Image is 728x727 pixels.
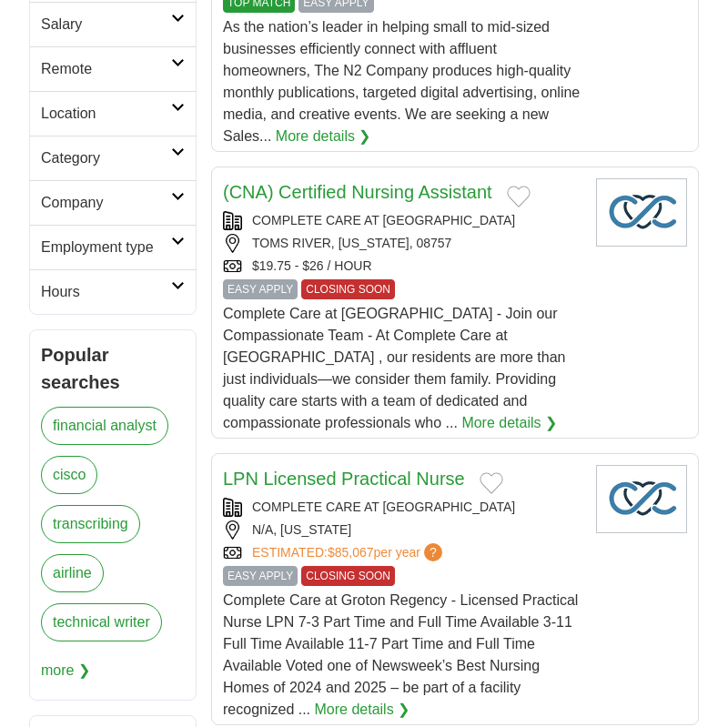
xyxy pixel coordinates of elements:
[41,14,171,35] h2: Salary
[223,279,298,299] span: EASY APPLY
[41,652,90,689] span: more ❯
[252,543,446,562] a: ESTIMATED:$85,067per year?
[41,603,162,641] a: technical writer
[223,306,565,430] span: Complete Care at [GEOGRAPHIC_DATA] - Join our Compassionate Team - At Complete Care at [GEOGRAPHI...
[30,225,196,269] a: Employment type
[223,520,581,540] div: N/A, [US_STATE]
[301,279,395,299] span: CLOSING SOON
[30,46,196,91] a: Remote
[223,234,581,253] div: TOMS RIVER, [US_STATE], 08757
[480,472,503,494] button: Add to favorite jobs
[301,566,395,586] span: CLOSING SOON
[41,407,168,445] a: financial analyst
[223,257,581,276] div: $19.75 - $26 / HOUR
[223,182,492,202] a: (CNA) Certified Nursing Assistant
[596,178,687,247] img: Company logo
[276,126,371,147] a: More details ❯
[507,186,531,207] button: Add to favorite jobs
[223,211,581,230] div: COMPLETE CARE AT [GEOGRAPHIC_DATA]
[41,554,104,592] a: airline
[30,180,196,225] a: Company
[41,456,97,494] a: cisco
[41,103,171,125] h2: Location
[41,281,171,303] h2: Hours
[41,237,171,258] h2: Employment type
[223,566,298,586] span: EASY APPLY
[315,699,410,721] a: More details ❯
[30,269,196,314] a: Hours
[41,341,185,396] h2: Popular searches
[30,136,196,180] a: Category
[41,147,171,169] h2: Category
[461,412,557,434] a: More details ❯
[223,469,465,489] a: LPN Licensed Practical Nurse
[30,2,196,46] a: Salary
[41,58,171,80] h2: Remote
[41,192,171,214] h2: Company
[328,545,374,560] span: $85,067
[424,543,442,561] span: ?
[30,91,196,136] a: Location
[223,498,581,517] div: COMPLETE CARE AT [GEOGRAPHIC_DATA]
[223,592,578,717] span: Complete Care at Groton Regency - Licensed Practical Nurse LPN 7-3 Part Time and Full Time Availa...
[223,19,580,144] span: As the nation’s leader in helping small to mid-sized businesses efficiently connect with affluent...
[41,505,140,543] a: transcribing
[596,465,687,533] img: Company logo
